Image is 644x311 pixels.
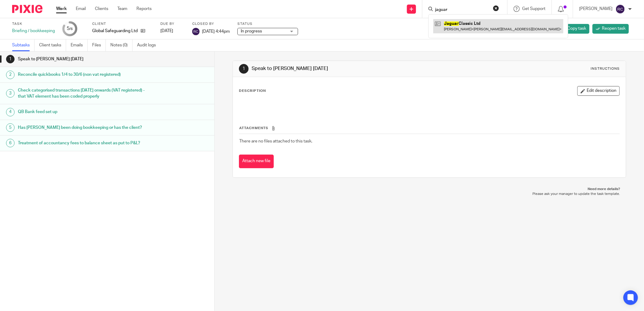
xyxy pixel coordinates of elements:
label: Client [92,22,153,26]
h1: Treatment of accountancy fees to balance sheet as put to P&L? [18,139,145,148]
h1: Check categorised transactions [DATE] onwards (VAT registered) - that VAT element has been coded ... [18,86,145,101]
div: 2 [6,71,15,79]
p: [PERSON_NAME] [579,6,612,12]
a: Work [56,6,67,12]
p: Need more details? [239,187,620,192]
a: Email [76,6,86,12]
img: svg%3E [615,4,625,14]
label: Due by [160,22,185,26]
h1: QB Bank feed set up [18,107,145,116]
span: Copy task [567,25,586,32]
div: Instructions [591,66,620,71]
a: Audit logs [137,39,160,51]
h1: Speak to [PERSON_NAME] [DATE] [252,65,442,72]
p: Global Safeguarding Ltd [92,28,138,34]
span: Attachments [239,126,268,130]
label: Status [237,22,298,26]
button: Clear [493,5,499,11]
div: 1 [239,64,249,74]
p: Please ask your manager to update the task template. [239,192,620,196]
a: Emails [71,39,88,51]
h1: Reconcile quickbooks 1/4 to 30/6 (non vat registered) [18,70,145,79]
a: Copy task [558,24,589,34]
img: svg%3E [192,28,200,35]
div: 5 [6,123,15,132]
span: In progress [241,29,262,33]
span: There are no files attached to this task. [239,139,312,143]
img: Pixie [12,5,42,13]
div: 3 [6,89,15,98]
div: 1 [6,55,15,63]
a: Team [117,6,127,12]
a: Reopen task [592,24,629,34]
div: Briefing / bookkeeping [12,28,55,34]
a: Reports [136,6,152,12]
input: Search [434,7,489,13]
a: Notes (0) [110,39,132,51]
h1: Speak to [PERSON_NAME] [DATE] [18,55,145,64]
span: [DATE] 4:44pm [202,29,230,33]
a: Subtasks [12,39,35,51]
div: 4 [6,108,15,116]
a: Files [92,39,106,51]
div: 5 [67,25,73,32]
button: Edit description [577,86,620,96]
span: Get Support [522,7,545,11]
a: Clients [95,6,108,12]
a: Client tasks [39,39,66,51]
small: /6 [69,27,73,31]
div: [DATE] [160,28,185,34]
h1: Has [PERSON_NAME] been doing bookkeeping or has the client? [18,123,145,132]
div: 6 [6,139,15,147]
p: Description [239,89,266,93]
button: Attach new file [239,155,274,168]
label: Closed by [192,22,230,26]
label: Task [12,22,55,26]
span: Reopen task [602,25,626,32]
